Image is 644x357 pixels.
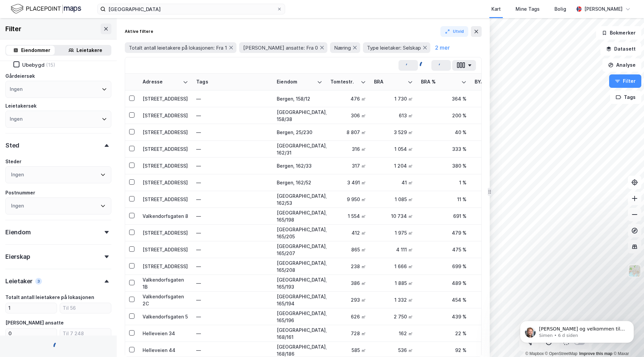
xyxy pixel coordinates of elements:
div: 412 ㎡ [330,229,366,236]
div: [STREET_ADDRESS] [143,196,188,203]
span: [PERSON_NAME] ansatte: Fra 0 [243,45,318,51]
div: 11 % [421,196,467,203]
div: 155 ㎡ [475,330,514,337]
img: Z [628,264,641,277]
div: 321 ㎡ [475,296,514,303]
div: Totalt antall leietakere på lokasjonen [5,293,94,301]
div: 2 750 ㎡ [374,313,413,320]
div: 476 ㎡ [330,95,366,102]
div: [GEOGRAPHIC_DATA], 165/207 [277,243,322,257]
div: (15) [46,62,55,68]
a: Mapbox [525,351,544,356]
div: 1 666 ㎡ [374,263,413,270]
div: — [196,345,269,356]
div: — [196,177,269,188]
iframe: Intercom notifications melding [510,307,644,354]
div: 306 ㎡ [330,112,366,119]
div: 312 ㎡ [475,280,514,287]
div: 439 % [421,313,467,320]
div: — [196,144,269,155]
div: 316 ㎡ [330,145,366,153]
div: Valkendorfsgaten 2C [143,293,188,307]
div: Filter [5,23,21,34]
div: [GEOGRAPHIC_DATA], 165/196 [277,310,322,324]
div: Ingen [10,85,22,93]
input: Søk på adresse, matrikkel, gårdeiere, leietakere eller personer [106,4,277,14]
div: Tomtestr. [330,79,358,85]
div: 443 ㎡ [475,95,514,102]
div: 92 % [421,347,467,354]
div: Valkendorfsgaten 5 [143,313,188,320]
div: 732 ㎡ [475,246,514,253]
div: 9 950 ㎡ [330,196,366,203]
div: 364 % [421,95,467,102]
div: 3 [35,278,42,285]
div: 333 % [421,145,467,153]
div: Mine Tags [516,5,540,13]
div: 200 % [421,112,467,119]
div: [GEOGRAPHIC_DATA], 158/38 [277,109,322,123]
div: 1 975 ㎡ [374,229,413,236]
div: Ingen [11,202,24,210]
input: Fra 1 [6,303,57,313]
div: 699 % [421,263,467,270]
div: 3 491 ㎡ [330,179,366,186]
button: Bokmerker [596,26,641,40]
span: Type leietaker: Selskap [367,45,421,51]
div: Adresse [143,79,180,85]
input: Til 7 248 [60,329,111,339]
div: 317 ㎡ [330,162,366,169]
div: [STREET_ADDRESS] [143,129,188,136]
div: — [196,211,269,222]
div: 626 ㎡ [330,313,366,320]
div: — [196,244,269,255]
div: Aktive filtere [125,29,153,34]
span: [PERSON_NAME] og velkommen til Newsec Maps, Egil Om det er du lurer på så er det bare å ta kontak... [29,19,115,52]
div: [STREET_ADDRESS] [143,179,188,186]
div: 1 204 ㎡ [374,162,413,169]
div: 489 % [421,280,467,287]
input: Til 56 [60,303,111,313]
div: — [196,328,269,339]
div: [GEOGRAPHIC_DATA], 165/194 [277,293,322,307]
a: Improve this map [579,351,612,356]
div: 1 % [421,179,467,186]
div: Ingen [10,115,22,123]
div: — [196,261,269,272]
input: Fra 1 [6,329,57,339]
div: 205 ㎡ [475,347,514,354]
div: 330 ㎡ [475,179,514,186]
div: Leietakersøk [5,102,37,110]
div: Eiendom [5,228,31,236]
div: — [196,110,269,121]
img: spinner.a6d8c91a73a9ac5275cf975e30b51cfb.svg [53,341,64,352]
div: Leietakere [76,46,102,54]
div: — [196,94,269,104]
div: [GEOGRAPHIC_DATA], 165/198 [277,209,322,223]
button: Tags [610,91,641,104]
div: [GEOGRAPHIC_DATA], 162/53 [277,192,322,206]
div: 10 734 ㎡ [374,213,413,220]
div: [PERSON_NAME] [584,5,623,13]
div: — [196,278,269,289]
div: Gårdeiersøk [5,72,35,80]
div: 162 ㎡ [374,330,413,337]
div: 40 % [421,129,467,136]
div: Helleveien 44 [143,347,188,354]
div: Valkendorfsgaten 8 [143,213,188,220]
div: Steder [5,158,21,166]
div: 2 630 ㎡ [475,129,514,136]
div: 265 ㎡ [475,162,514,169]
div: 1 085 ㎡ [374,196,413,203]
div: BYA [475,79,505,85]
img: spinner.a6d8c91a73a9ac5275cf975e30b51cfb.svg [419,60,430,71]
div: 1 021 ㎡ [475,196,514,203]
div: 475 % [421,246,467,253]
div: [STREET_ADDRESS] [143,162,188,169]
div: Eiendom [277,79,314,85]
div: 479 % [421,229,467,236]
div: 386 ㎡ [330,280,366,287]
div: 41 ㎡ [374,179,413,186]
img: logo.f888ab2527a4732fd821a326f86c7f29.svg [11,3,81,15]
